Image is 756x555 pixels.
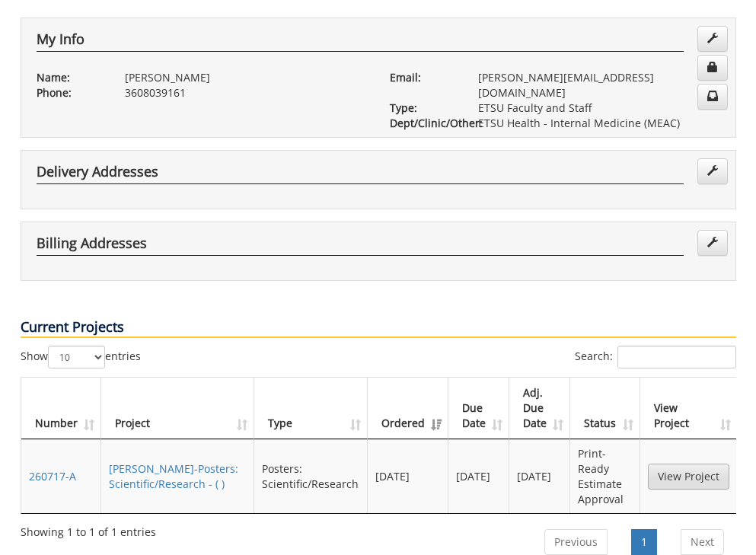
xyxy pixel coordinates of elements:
[697,230,728,256] a: Edit Addresses
[390,70,455,85] p: Email:
[48,346,105,368] select: Showentries
[478,100,720,116] p: ETSU Faculty and Staff
[37,164,684,184] h4: Delivery Addresses
[37,32,684,52] h4: My Info
[21,317,736,339] p: Current Projects
[648,464,729,490] a: View Project
[37,236,684,256] h4: Billing Addresses
[21,378,101,439] th: Number: activate to sort column ascending
[125,85,367,100] p: 3608039161
[697,26,728,52] a: Edit Info
[368,439,448,513] td: [DATE]
[640,378,737,439] th: View Project: activate to sort column ascending
[697,84,728,110] a: Change Communication Preferences
[125,70,367,85] p: [PERSON_NAME]
[478,116,720,131] p: ETSU Health - Internal Medicine (MEAC)
[254,439,368,513] td: Posters: Scientific/Research
[544,529,608,555] a: Previous
[448,378,509,439] th: Due Date: activate to sort column ascending
[390,116,455,131] p: Dept/Clinic/Other:
[21,518,156,540] div: Showing 1 to 1 of 1 entries
[37,85,102,100] p: Phone:
[697,55,728,81] a: Change Password
[109,461,238,491] a: [PERSON_NAME]-Posters: Scientific/Research - ( )
[681,529,724,555] a: Next
[631,529,657,555] a: 1
[368,378,448,439] th: Ordered: activate to sort column ascending
[101,378,255,439] th: Project: activate to sort column ascending
[575,346,736,368] label: Search:
[617,346,736,368] input: Search:
[697,158,728,184] a: Edit Addresses
[21,346,141,368] label: Show entries
[509,439,570,513] td: [DATE]
[254,378,368,439] th: Type: activate to sort column ascending
[570,439,640,513] td: Print-Ready Estimate Approval
[29,469,76,483] a: 260717-A
[570,378,640,439] th: Status: activate to sort column ascending
[478,70,720,100] p: [PERSON_NAME][EMAIL_ADDRESS][DOMAIN_NAME]
[509,378,570,439] th: Adj. Due Date: activate to sort column ascending
[448,439,509,513] td: [DATE]
[37,70,102,85] p: Name:
[390,100,455,116] p: Type:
